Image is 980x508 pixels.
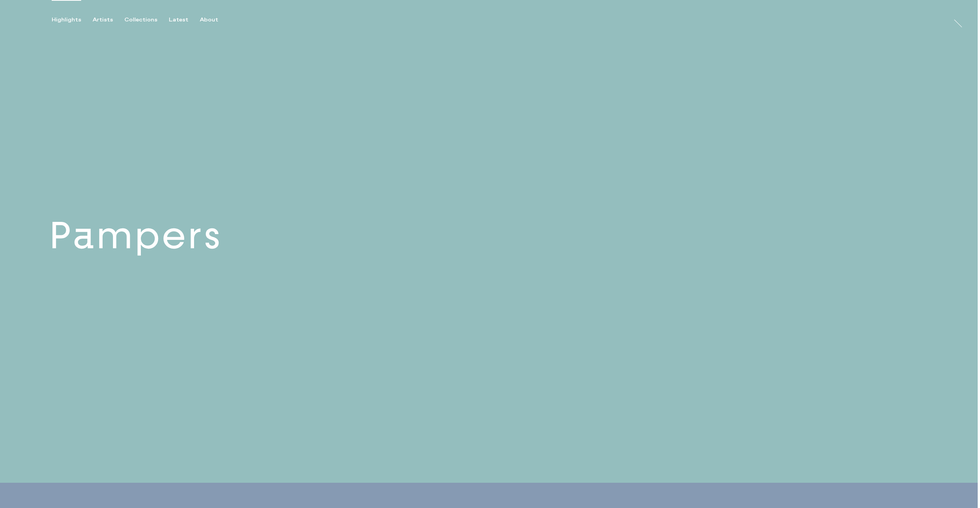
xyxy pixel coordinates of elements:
div: Latest [169,16,188,23]
button: Latest [169,16,200,23]
div: Collections [124,16,157,23]
button: Highlights [52,16,93,23]
button: Collections [124,16,169,23]
button: About [200,16,230,23]
div: Highlights [52,16,81,23]
div: Artists [93,16,113,23]
div: About [200,16,218,23]
button: Artists [93,16,124,23]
